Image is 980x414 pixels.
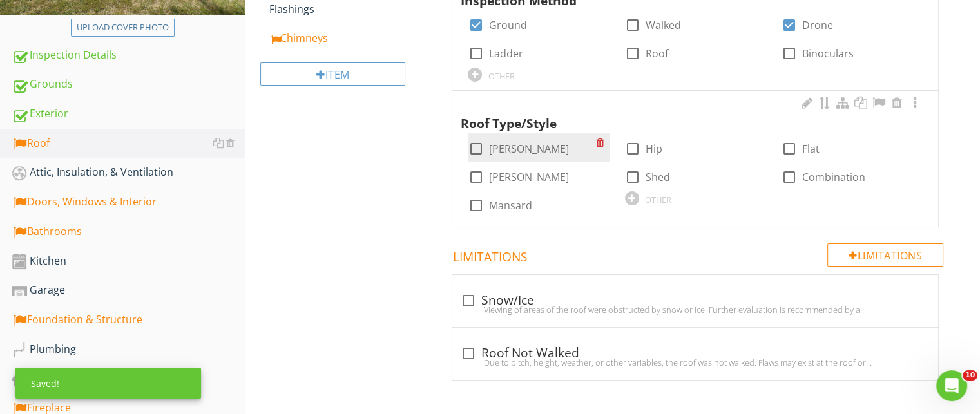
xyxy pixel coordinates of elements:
div: Exterior [12,106,245,122]
div: Chimneys [269,30,421,46]
div: Due to pitch, height, weather, or other variables, the roof was not walked. Flaws may exist at th... [460,357,930,368]
div: Viewing of areas of the roof were obstructed by snow or ice. Further evaluation is recommended by... [460,305,930,315]
label: Drone [802,19,833,32]
iframe: Intercom live chat [936,370,967,401]
div: Inspection Details [12,47,245,64]
div: Bathrooms [12,223,245,240]
div: Attic, Insulation, & Ventilation [12,164,245,181]
label: Hip [646,142,662,155]
label: Shed [646,171,670,183]
label: Roof [646,47,668,60]
div: OTHER [645,194,671,205]
div: Doors, Windows & Interior [12,194,245,211]
div: Limitations [827,243,943,267]
label: Flat [802,142,820,155]
label: Combination [802,171,865,183]
div: Roof [12,135,245,152]
div: Grounds [12,76,245,93]
div: Plumbing [12,341,245,358]
div: Saved! [15,368,201,399]
div: Kitchen [12,253,245,270]
button: Upload cover photo [71,19,175,37]
label: Walked [646,19,681,32]
label: [PERSON_NAME] [488,142,568,155]
span: 10 [963,370,977,381]
div: HVAC [12,370,245,387]
label: Ground [488,19,526,32]
div: Item [260,62,405,86]
div: Garage [12,282,245,299]
label: Ladder [488,47,523,60]
label: Binoculars [802,47,854,60]
h4: Limitations [452,243,943,265]
label: Mansard [488,199,532,212]
div: Roof Type/Style [460,96,907,133]
div: Flashings [269,1,421,17]
label: [PERSON_NAME] [488,171,568,183]
div: Foundation & Structure [12,312,245,328]
div: Upload cover photo [77,21,169,34]
div: OTHER [488,71,514,81]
